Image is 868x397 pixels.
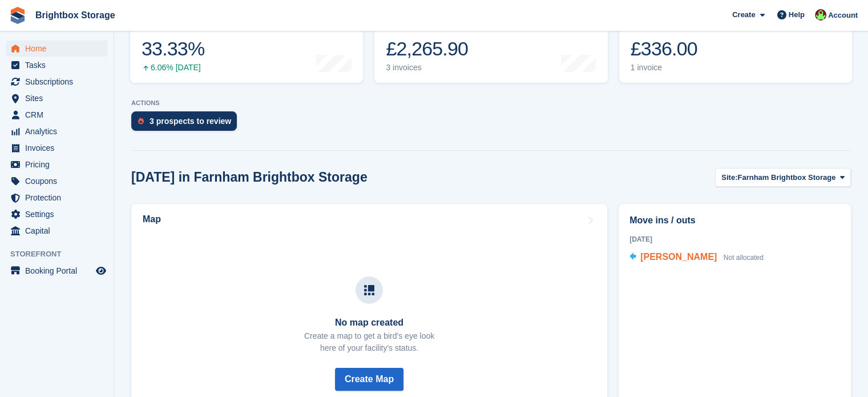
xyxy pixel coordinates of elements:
a: Awaiting payment £336.00 1 invoice [619,10,852,83]
div: 6.06% [DATE] [142,63,204,73]
h3: No map created [304,318,434,328]
a: menu [6,74,108,90]
button: Site: Farnham Brightbox Storage [715,168,851,187]
span: [PERSON_NAME] [640,252,717,262]
h2: Move ins / outs [629,214,840,227]
div: 3 invoices [386,63,471,73]
p: ACTIONS [131,99,851,107]
span: Invoices [25,140,94,156]
button: Create Map [335,368,403,391]
span: Farnham Brightbox Storage [737,172,835,183]
span: Settings [25,206,94,222]
a: Preview store [94,264,108,278]
span: Capital [25,223,94,239]
h2: Map [143,214,161,224]
div: 3 prospects to review [150,117,231,126]
a: menu [6,41,108,57]
div: £2,265.90 [386,37,471,61]
img: Marlena [815,9,826,21]
a: menu [6,57,108,73]
span: Subscriptions [25,74,94,90]
a: [PERSON_NAME] Not allocated [629,250,764,265]
a: menu [6,206,108,222]
p: Create a map to get a bird's eye look here of your facility's status. [304,330,434,354]
a: menu [6,107,108,123]
h2: [DATE] in Farnham Brightbox Storage [131,170,368,185]
a: 3 prospects to review [131,111,243,137]
a: menu [6,157,108,173]
span: CRM [25,107,94,123]
a: menu [6,123,108,139]
span: Tasks [25,57,94,73]
span: Help [789,9,805,21]
span: Create [732,9,755,21]
span: Home [25,41,94,57]
img: stora-icon-8386f47178a22dfd0bd8f6a31ec36ba5ce8667c1dd55bd0f319d3a0aa187defe.svg [9,7,26,24]
span: Not allocated [724,254,764,262]
span: Analytics [25,123,94,139]
a: menu [6,263,108,279]
span: Booking Portal [25,263,94,279]
a: menu [6,190,108,206]
span: Account [828,10,858,21]
a: menu [6,173,108,189]
span: Storefront [10,248,114,260]
span: Site: [721,172,737,183]
span: Sites [25,90,94,106]
a: menu [6,140,108,156]
a: menu [6,223,108,239]
img: map-icn-33ee37083ee616e46c38cad1a60f524a97daa1e2b2c8c0bc3eb3415660979fc1.svg [364,285,374,295]
a: menu [6,90,108,106]
img: prospect-51fa495bee0391a8d652442698ab0144808aea92771e9ea1ae160a38d050c398.svg [138,118,144,125]
span: Coupons [25,173,94,189]
a: Month-to-date sales £2,265.90 3 invoices [374,10,607,83]
span: Pricing [25,157,94,173]
a: Occupancy 33.33% 6.06% [DATE] [130,10,363,83]
span: Protection [25,190,94,206]
div: 33.33% [142,37,204,61]
div: £336.00 [631,37,709,61]
div: 1 invoice [631,63,709,73]
a: Brightbox Storage [31,6,120,25]
div: [DATE] [629,234,840,244]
